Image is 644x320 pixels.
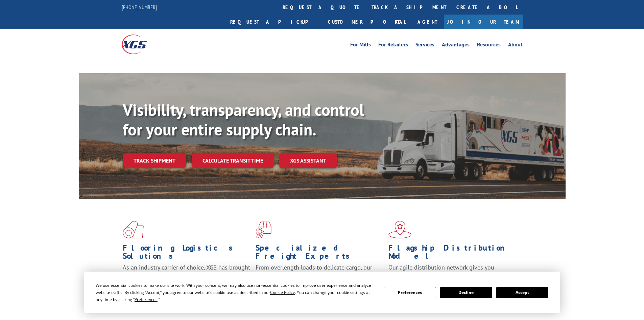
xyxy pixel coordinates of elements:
a: For Mills [350,42,371,49]
a: Join Our Team [444,15,523,29]
a: Calculate transit time [192,153,274,168]
div: We use essential cookies to make our site work. With your consent, we may also use non-essential ... [96,282,376,303]
button: Decline [440,287,492,298]
span: As an industry carrier of choice, XGS has brought innovation and dedication to flooring logistics... [123,263,250,287]
a: Agent [411,15,444,29]
h1: Flagship Distribution Model [388,244,516,263]
h1: Flooring Logistics Solutions [123,244,251,263]
span: Preferences [135,297,158,302]
a: Services [415,42,434,49]
a: XGS ASSISTANT [279,153,337,168]
a: Advantages [442,42,470,49]
a: Customer Portal [323,15,411,29]
a: Track shipment [123,153,186,168]
img: xgs-icon-total-supply-chain-intelligence-red [123,221,144,238]
div: Cookie Consent Prompt [84,272,560,313]
a: For Retailers [378,42,408,49]
a: Request a pickup [225,15,323,29]
h1: Specialized Freight Experts [256,244,383,263]
img: xgs-icon-focused-on-flooring-red [256,221,271,238]
button: Preferences [384,287,436,298]
span: Cookie Policy [270,290,295,295]
a: [PHONE_NUMBER] [122,4,157,10]
span: Our agile distribution network gives you nationwide inventory management on demand. [388,263,513,279]
p: From overlength loads to delicate cargo, our experienced staff knows the best way to move your fr... [256,263,383,294]
a: About [508,42,523,49]
button: Accept [496,287,548,298]
b: Visibility, transparency, and control for your entire supply chain. [123,99,364,140]
img: xgs-icon-flagship-distribution-model-red [388,221,412,238]
a: Resources [477,42,501,49]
